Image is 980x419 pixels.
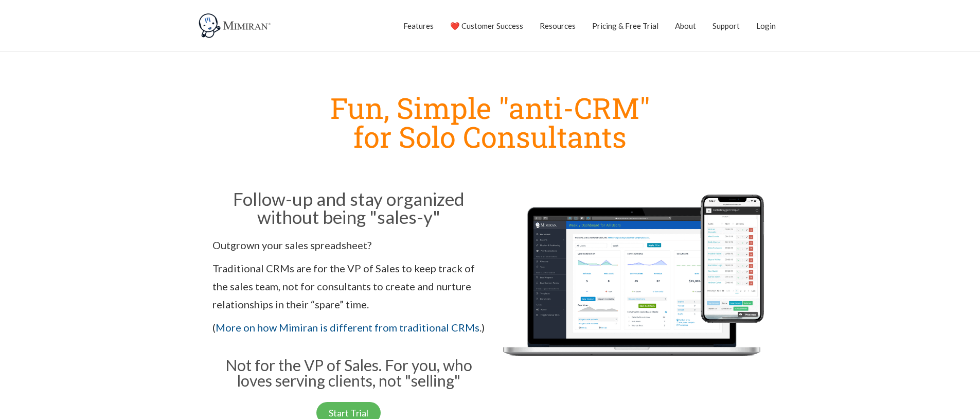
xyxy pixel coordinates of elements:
a: Login [756,13,776,39]
a: Support [712,13,740,39]
a: Pricing & Free Trial [592,13,658,39]
h2: Follow-up and stay organized without being "sales-y" [212,190,485,226]
span: ( .) [212,321,485,334]
a: More on how Mimiran is different from traditional CRMs [216,321,479,334]
img: Mimiran CRM [197,13,274,39]
img: Mimiran CRM for solo consultants dashboard mobile [495,187,768,392]
a: ❤️ Customer Success [450,13,523,39]
span: Start Trial [329,408,368,417]
p: Outgrown your sales spreadsheet? [212,236,485,254]
h1: Fun, Simple "anti-CRM" for Solo Consultants [207,93,773,151]
a: About [675,13,696,39]
p: Traditional CRMs are for the VP of Sales to keep track of the sales team, not for consultants to ... [212,259,485,313]
a: Features [403,13,434,39]
h3: Not for the VP of Sales. For you, who loves serving clients, not "selling" [212,357,485,388]
a: Resources [540,13,576,39]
